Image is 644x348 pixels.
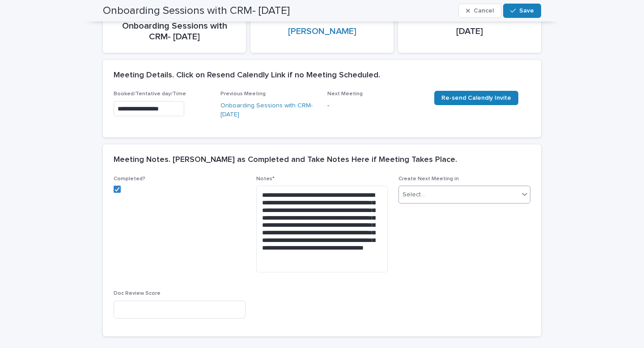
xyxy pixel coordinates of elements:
[503,4,541,18] button: Save
[103,4,290,17] h2: Onboarding Sessions with CRM- [DATE]
[256,176,275,182] span: Notes
[220,91,266,97] span: Previous Meeting
[458,4,501,18] button: Cancel
[114,176,145,182] span: Completed?
[114,91,186,97] span: Booked/Tentative day/Time
[519,8,534,14] span: Save
[327,101,424,110] p: -
[114,71,380,81] h2: Meeting Details. Click on Resend Calendly Link if no Meeting Scheduled.
[327,91,363,97] span: Next Meeting
[114,155,457,165] h2: Meeting Notes. [PERSON_NAME] as Completed and Take Notes Here if Meeting Takes Place.
[441,95,511,101] span: Re-send Calendly Invite
[402,190,425,199] div: Select...
[288,26,356,37] a: [PERSON_NAME]
[114,291,161,296] span: Doc Review Score
[114,21,235,42] p: Onboarding Sessions with CRM- [DATE]
[409,26,530,37] p: [DATE]
[220,101,317,120] a: Onboarding Sessions with CRM- [DATE]
[398,176,459,182] span: Create Next Meeting in
[434,91,518,105] a: Re-send Calendly Invite
[474,8,494,14] span: Cancel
